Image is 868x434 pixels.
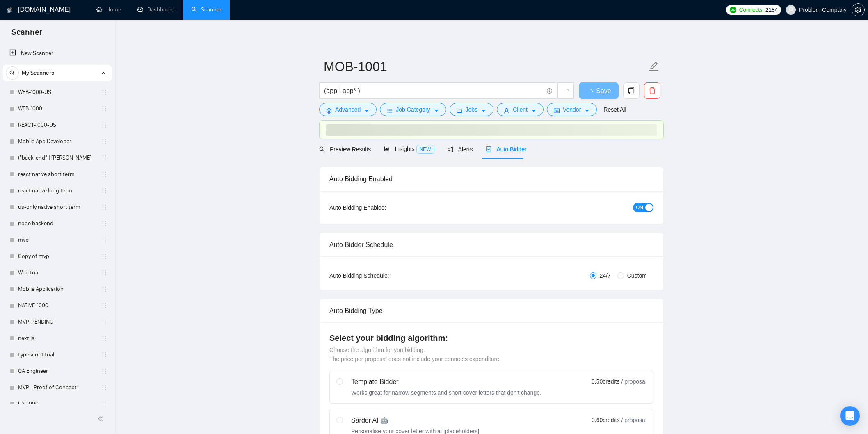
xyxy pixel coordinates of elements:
[481,107,487,114] span: caret-down
[101,384,107,391] span: holder
[18,281,96,297] a: Mobile Application
[101,138,107,145] span: holder
[384,146,390,152] span: area-chart
[448,146,473,153] span: Alerts
[18,117,96,133] a: REACT-1000-US
[765,5,778,14] span: 2184
[513,105,528,114] span: Client
[852,7,864,13] span: setting
[351,388,541,397] div: Works great for narrow segments and short cover letters that don't change.
[18,314,96,330] a: MVP-PENDING
[101,253,107,260] span: holder
[3,45,112,62] li: New Scanner
[364,107,370,114] span: caret-down
[547,103,597,116] button: idcardVendorcaret-down
[18,84,96,101] a: WEB-1000-US
[579,82,619,99] button: Save
[137,6,175,13] a: dashboardDashboard
[380,103,446,116] button: barsJob Categorycaret-down
[457,107,462,114] span: folder
[486,146,526,153] span: Auto Bidder
[730,7,736,13] img: upwork-logo.png
[7,4,13,17] img: logo
[596,271,614,280] span: 24/7
[592,416,619,425] span: 0.60 credits
[329,167,653,191] div: Auto Bidding Enabled
[18,133,96,150] a: Mobile App Developer
[319,103,377,116] button: settingAdvancedcaret-down
[644,82,660,99] button: delete
[101,237,107,243] span: holder
[504,107,509,114] span: user
[329,203,437,212] div: Auto Bidding Enabled:
[18,101,96,117] a: WEB-1000
[547,88,552,94] span: info-circle
[649,61,659,72] span: edit
[101,302,107,309] span: holder
[739,5,764,14] span: Connects:
[840,406,860,426] div: Open Intercom Messenger
[531,107,537,114] span: caret-down
[101,187,107,194] span: holder
[466,105,478,114] span: Jobs
[98,415,106,423] span: double-left
[18,248,96,265] a: Copy of mvp
[18,396,96,412] a: UX-1000
[324,86,543,96] input: Search Freelance Jobs...
[636,203,643,212] span: ON
[18,166,96,183] a: react native short term
[621,377,646,386] span: / proposal
[5,26,49,43] span: Scanner
[324,56,647,77] input: Scanner name...
[335,105,361,114] span: Advanced
[584,107,590,114] span: caret-down
[6,66,19,80] button: search
[448,146,453,152] span: notification
[326,107,332,114] span: setting
[18,150,96,166] a: ("back-end" | [PERSON_NAME]
[101,105,107,112] span: holder
[486,146,491,152] span: robot
[624,87,639,94] span: copy
[351,377,541,387] div: Template Bidder
[101,286,107,292] span: holder
[18,347,96,363] a: typescript trial
[596,86,611,96] span: Save
[22,65,54,81] span: My Scanners
[387,107,393,114] span: bars
[852,3,865,16] button: setting
[329,347,501,362] span: Choose the algorithm for you bidding. The price per proposal does not include your connects expen...
[351,416,479,425] div: Sardor AI 🤖
[18,297,96,314] a: NATIVE-1000
[384,146,434,152] span: Insights
[603,105,626,114] a: Reset All
[623,82,640,99] button: copy
[18,232,96,248] a: mvp
[6,70,18,76] span: search
[101,204,107,210] span: holder
[18,183,96,199] a: react native long term
[852,7,865,13] a: setting
[621,416,646,424] span: / proposal
[450,103,494,116] button: folderJobscaret-down
[416,145,434,154] span: NEW
[101,352,107,358] span: holder
[101,155,107,161] span: holder
[396,105,430,114] span: Job Category
[18,363,96,379] a: QA Engineer
[329,332,653,344] h4: Select your bidding algorithm:
[319,146,325,152] span: search
[9,45,105,62] a: New Scanner
[624,271,650,280] span: Custom
[101,319,107,325] span: holder
[18,265,96,281] a: Web trial
[319,146,371,153] span: Preview Results
[644,87,660,94] span: delete
[586,89,596,95] span: loading
[101,220,107,227] span: holder
[329,233,653,256] div: Auto Bidder Schedule
[554,107,560,114] span: idcard
[329,299,653,322] div: Auto Bidding Type
[96,6,121,13] a: homeHome
[18,330,96,347] a: next js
